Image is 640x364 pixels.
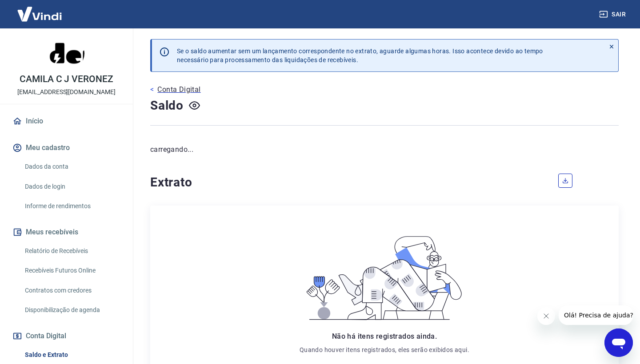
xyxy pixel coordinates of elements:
p: carregando... [150,144,619,155]
a: Início [11,111,122,131]
p: [EMAIL_ADDRESS][DOMAIN_NAME] [17,87,116,97]
button: Conta Digital [11,326,122,346]
h4: Extrato [150,174,548,191]
h4: Saldo [150,97,184,115]
a: Dados da conta [21,158,122,176]
a: Contratos com credores [21,281,122,300]
a: Disponibilização de agenda [21,301,122,319]
a: Relatório de Recebíveis [21,242,122,260]
button: Sair [597,6,629,23]
a: Recebíveis Futuros Online [21,261,122,280]
a: Saldo e Extrato [21,346,122,364]
p: Quando houver itens registrados, eles serão exibidos aqui. [300,345,469,354]
a: Dados de login [21,178,122,196]
button: Meu cadastro [11,138,122,158]
iframe: Fechar mensagem [537,307,555,325]
a: Informe de rendimentos [21,197,122,215]
iframe: Botão para abrir a janela de mensagens [604,328,633,357]
span: Olá! Precisa de ajuda? [5,6,75,13]
img: Vindi [11,0,68,28]
img: 3616dd4d-e368-4575-b679-2e709901d650.jpeg [49,36,84,71]
span: Não há itens registrados ainda. [332,332,437,340]
p: CAMILA C J VERONEZ [20,75,113,84]
button: Meus recebíveis [11,222,122,242]
p: Se o saldo aumentar sem um lançamento correspondente no extrato, aguarde algumas horas. Isso acon... [177,47,543,64]
iframe: Mensagem da empresa [559,305,633,325]
p: Conta Digital [157,84,200,95]
p: < [150,84,154,95]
